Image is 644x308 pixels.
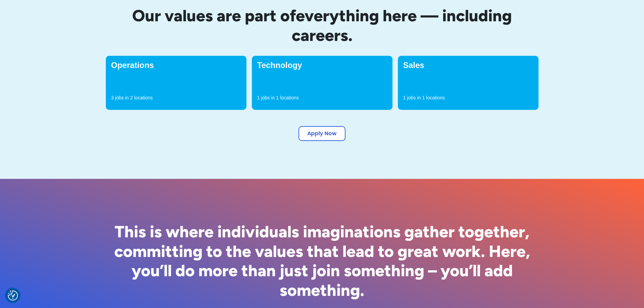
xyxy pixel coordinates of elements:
[261,94,275,101] p: jobs in
[8,290,18,301] img: Revisit consent button
[280,94,299,101] p: locations
[115,94,128,101] p: jobs in
[111,94,114,101] p: 3
[276,94,279,101] p: 1
[292,6,512,45] span: everything here — including careers.
[106,6,539,45] h2: Our values are part of
[422,94,425,101] p: 1
[257,94,260,101] p: 1
[8,290,18,301] button: Consent Preferences
[403,94,406,101] p: 1
[111,61,241,69] h4: Operations
[299,126,345,141] a: Apply Now
[134,94,153,101] p: locations
[106,222,539,300] h2: This is where individuals imaginations gather together, committing to the values that lead to gre...
[257,61,387,69] h4: Technology
[130,94,133,101] p: 2
[426,94,445,101] p: locations
[407,94,421,101] p: jobs in
[403,61,533,69] h4: Sales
